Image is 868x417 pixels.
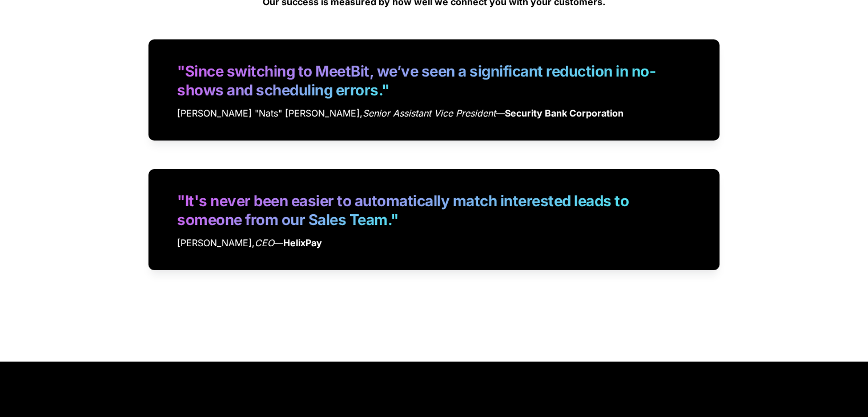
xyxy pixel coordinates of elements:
[177,192,635,228] span: "It's never been easier to automatically match interested leads to someone from our Sales Team."
[255,237,274,248] em: CEO
[177,107,363,119] span: [PERSON_NAME] "Nats" [PERSON_NAME],
[283,237,322,248] strong: HelixPay
[505,107,624,119] strong: Security Bank Corporation
[177,237,255,248] span: [PERSON_NAME],
[177,62,658,99] span: "Since switching to MeetBit, we’ve seen a significant reduction in no-shows and scheduling errors."
[274,237,283,248] span: —
[496,107,505,119] span: —
[363,107,496,119] em: Senior Assistant Vice President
